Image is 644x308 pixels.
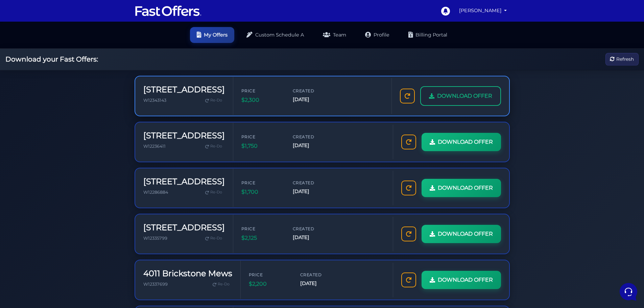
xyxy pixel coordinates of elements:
span: Re-Do [218,281,230,287]
span: Price [241,88,282,94]
span: ‌ [11,148,124,152]
span: W12337699 [143,282,168,287]
a: Re-Do [202,188,225,197]
span: ‌ [28,58,124,63]
span: ‌ [11,70,24,83]
a: Re-Do [210,280,232,289]
a: DOWNLOAD OFFER [422,133,501,151]
span: Find an Answer [11,116,46,122]
span: W12335799 [143,236,167,241]
a: ‌‌‌ [8,66,127,87]
span: W12286884 [143,190,168,195]
p: Home [20,227,32,233]
span: ‌ [28,70,124,75]
span: Created [293,180,333,186]
a: Team [316,27,353,43]
span: Created [293,134,333,140]
a: Custom Schedule A [240,27,311,43]
span: Refresh [616,55,634,63]
a: Re-Do [202,142,225,151]
span: DOWNLOAD OFFER [438,138,493,146]
span: ‌ [11,50,24,63]
a: DOWNLOAD OFFER [422,179,501,197]
a: My Offers [190,27,234,43]
a: Open Help Center [84,116,124,122]
span: $1,750 [241,142,282,150]
button: Help [88,217,130,233]
button: Messages [47,217,89,233]
a: ‌‌‌ [8,46,127,66]
iframe: Customerly Messenger Launcher [618,282,639,302]
span: Created [293,88,333,94]
h2: Download your Fast Offers: [5,55,98,63]
span: Re-Do [210,143,222,149]
a: See all [109,38,124,43]
span: $2,300 [241,96,282,104]
h3: 4011 Brickstone Mews [143,269,232,279]
span: Created [300,271,341,278]
span: W12236411 [143,144,166,149]
h3: [STREET_ADDRESS] [143,131,225,141]
span: Start a Conversation [49,93,95,99]
span: Re-Do [210,97,222,103]
a: DOWNLOAD OFFER [422,225,501,243]
span: DOWNLOAD OFFER [437,92,492,100]
span: W12343143 [143,98,166,103]
span: [DATE] [300,280,341,287]
a: DOWNLOAD OFFER [420,86,501,106]
a: [PERSON_NAME] [456,4,510,17]
p: Help [105,227,114,233]
span: $1,700 [241,188,282,196]
span: ‌ [28,49,124,55]
span: Price [241,134,282,140]
a: Billing Portal [402,27,454,43]
a: Re-Do [202,96,225,105]
a: Re-Do [202,234,225,243]
input: Search for an Article... [15,131,111,138]
span: DOWNLOAD OFFER [438,276,493,284]
span: [DATE] [293,96,333,103]
span: $2,200 [249,280,289,288]
span: ‌ [11,184,124,188]
span: Your Conversations [11,38,55,43]
h3: [STREET_ADDRESS] [143,85,225,95]
span: Price [241,226,282,232]
span: ‌ [28,78,124,83]
span: [DATE] [293,142,333,149]
h3: [STREET_ADDRESS] [143,223,225,233]
span: Re-Do [210,189,222,195]
span: Re-Do [210,235,222,241]
span: ‌ [11,166,124,170]
h2: Hello [PERSON_NAME] 👋 [5,5,114,27]
a: Profile [358,27,396,43]
button: Refresh [605,53,639,66]
span: $2,125 [241,234,282,242]
span: DOWNLOAD OFFER [438,230,493,238]
span: [DATE] [293,188,333,195]
span: DOWNLOAD OFFER [438,184,493,192]
button: Home [5,217,47,233]
h3: [STREET_ADDRESS] [143,177,225,187]
span: Price [241,180,282,186]
span: Price [249,271,289,278]
p: Messages [58,227,77,233]
a: DOWNLOAD OFFER [422,271,501,289]
button: Start a Conversation [11,89,124,103]
span: Created [293,226,333,232]
span: [DATE] [293,234,333,241]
